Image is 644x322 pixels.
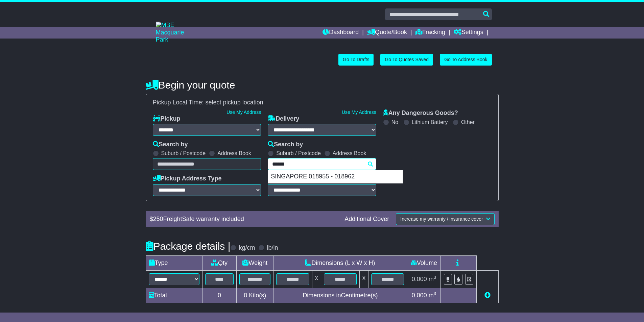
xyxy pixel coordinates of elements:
[400,216,483,222] span: Increase my warranty / insurance cover
[323,27,359,39] a: Dashboard
[146,241,231,252] h4: Package details |
[217,150,251,156] label: Address Book
[429,292,436,299] span: m
[342,109,376,115] a: Use My Address
[391,119,398,125] label: No
[237,255,273,270] td: Weight
[149,99,495,106] div: Pickup Local Time:
[341,216,392,223] div: Additional Cover
[237,288,273,303] td: Kilo(s)
[396,213,494,225] button: Increase my warranty / insurance cover
[161,150,206,156] label: Suburb / Postcode
[434,275,436,280] sup: 3
[434,291,436,296] sup: 3
[338,54,374,66] a: Go To Drafts
[268,170,403,183] div: SINGAPORE 018955 - 018962
[333,150,366,156] label: Address Book
[412,119,448,125] label: Lithium Battery
[239,244,255,252] label: kg/cm
[367,27,407,39] a: Quote/Book
[268,115,299,123] label: Delivery
[407,255,441,270] td: Volume
[273,255,407,270] td: Dimensions (L x W x H)
[244,292,247,299] span: 0
[146,288,202,303] td: Total
[412,276,427,282] span: 0.000
[380,54,433,66] a: Go To Quotes Saved
[454,27,483,39] a: Settings
[202,255,237,270] td: Qty
[461,119,475,125] label: Other
[153,216,163,222] span: 250
[484,292,491,299] a: Add new item
[273,288,407,303] td: Dimensions in Centimetre(s)
[360,270,368,288] td: x
[153,115,181,123] label: Pickup
[415,27,445,39] a: Tracking
[267,244,278,252] label: lb/in
[226,109,261,115] a: Use My Address
[276,150,321,156] label: Suburb / Postcode
[440,54,492,66] a: Go To Address Book
[146,255,202,270] td: Type
[202,288,237,303] td: 0
[153,141,188,148] label: Search by
[383,109,458,117] label: Any Dangerous Goods?
[153,175,222,182] label: Pickup Address Type
[268,141,303,148] label: Search by
[156,22,196,44] img: MBE Macquarie Park
[429,276,436,282] span: m
[206,99,263,106] span: select pickup location
[412,292,427,299] span: 0.000
[312,270,321,288] td: x
[146,79,499,91] h4: Begin your quote
[146,216,341,223] div: $ FreightSafe warranty included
